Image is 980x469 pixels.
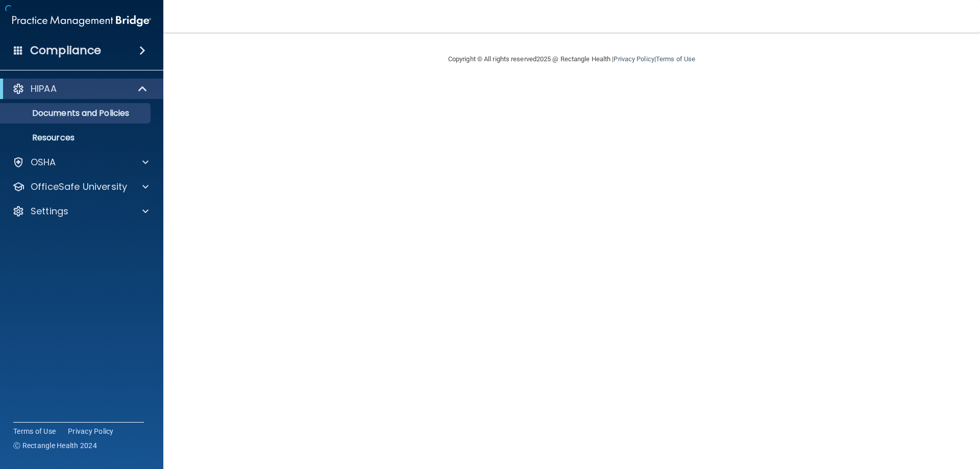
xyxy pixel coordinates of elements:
a: Privacy Policy [614,55,654,63]
p: OSHA [31,156,56,168]
a: Settings [12,205,149,217]
p: OfficeSafe University [31,181,127,193]
a: OfficeSafe University [12,181,149,193]
p: Resources [7,133,146,143]
span: Ⓒ Rectangle Health 2024 [13,440,97,451]
a: Privacy Policy [68,426,114,436]
a: HIPAA [12,83,148,95]
h4: Compliance [30,43,101,58]
img: PMB logo [12,11,151,31]
div: Copyright © All rights reserved 2025 @ Rectangle Health | | [385,43,758,76]
a: Terms of Use [656,55,695,63]
p: Settings [31,205,68,217]
a: Terms of Use [13,426,56,436]
a: OSHA [12,156,149,168]
p: HIPAA [31,83,57,95]
p: Documents and Policies [7,108,146,118]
